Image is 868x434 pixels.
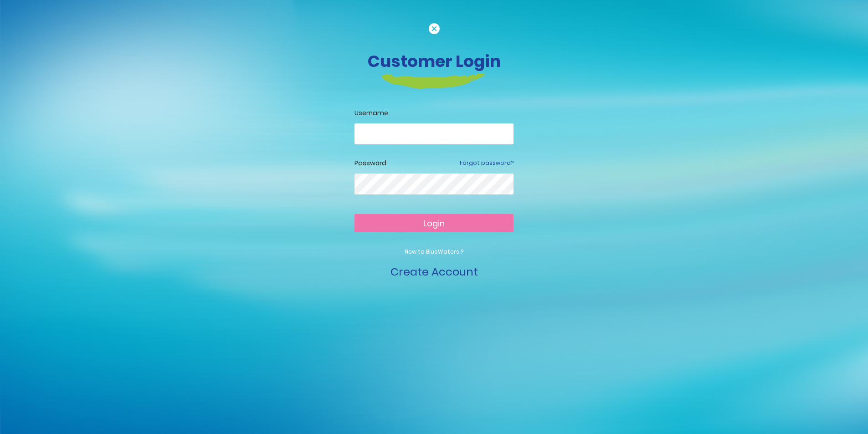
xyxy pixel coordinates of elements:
[382,73,486,89] img: login-heading-border.png
[354,158,386,168] label: Password
[354,108,514,118] label: Username
[423,218,445,229] span: Login
[429,23,440,34] img: cancel
[390,264,478,279] a: Create Account
[354,214,514,232] button: Login
[181,51,687,71] h3: Customer Login
[354,248,514,256] p: New to BlueWaters ?
[460,159,514,167] a: Forgot password?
